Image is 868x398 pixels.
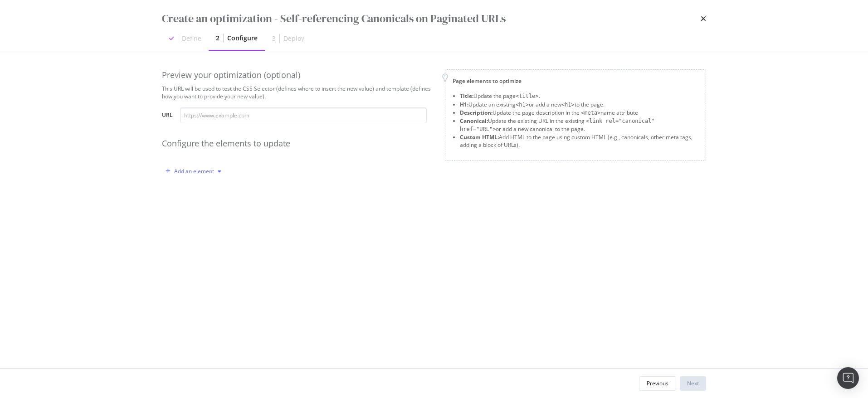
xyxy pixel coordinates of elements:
[460,133,499,141] strong: Custom HTML:
[162,138,434,150] div: Configure the elements to update
[174,169,214,174] div: Add an element
[453,77,698,85] div: Page elements to optimize
[227,34,258,43] div: Configure
[460,133,698,149] li: Add HTML to the page using custom HTML (e.g., canonicals, other meta tags, adding a block of URLs).
[216,34,219,43] div: 2
[460,109,493,116] strong: Description:
[581,110,600,116] span: <meta>
[460,92,473,100] strong: Title:
[283,34,304,43] div: Deploy
[460,117,698,133] li: Update the existing URL in the existing or add a new canonical to the page.
[162,85,434,100] div: This URL will be used to test the CSS Selector (defines where to insert the new value) and templa...
[687,379,699,387] div: Next
[680,376,706,391] button: Next
[460,101,698,109] li: Update an existing or add a new to the page.
[460,117,488,125] strong: Canonical:
[180,107,427,123] input: https://www.example.com
[460,92,698,100] li: Update the page .
[837,367,859,389] div: Open Intercom Messenger
[460,101,468,108] strong: H1:
[516,93,539,99] span: <title>
[272,34,276,43] div: 3
[639,376,676,391] button: Previous
[162,11,506,26] div: Create an optimization - Self-referencing Canonicals on Paginated URLs
[701,11,706,26] div: times
[516,102,529,108] span: <h1>
[182,34,201,43] div: Define
[162,69,434,81] div: Preview your optimization (optional)
[162,111,173,121] label: URL
[561,102,575,108] span: <h1>
[647,379,668,387] div: Previous
[460,118,655,132] span: <link rel="canonical" href="URL">
[162,164,225,179] button: Add an element
[460,109,698,117] li: Update the page description in the name attribute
